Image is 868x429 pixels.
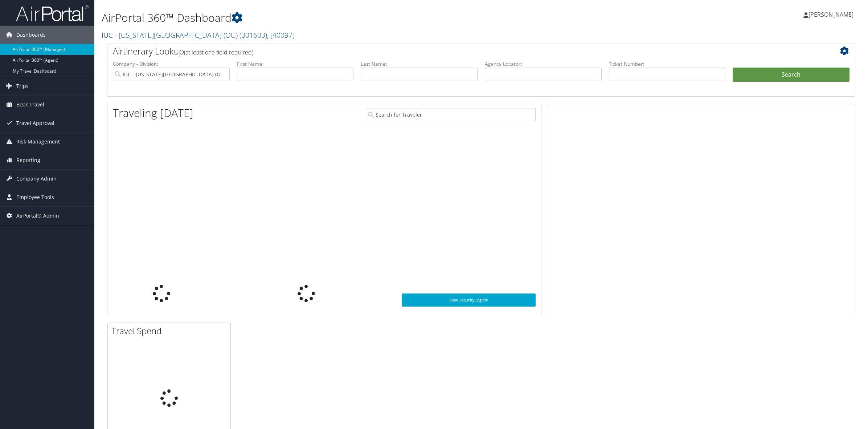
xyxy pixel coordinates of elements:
a: [PERSON_NAME] [803,4,861,25]
label: Company - Division: [113,60,230,68]
span: Trips [16,77,29,95]
a: IUC - [US_STATE][GEOGRAPHIC_DATA] (OU) [102,30,295,40]
h2: Travel Spend [111,325,230,337]
h1: AirPortal 360™ Dashboard [102,10,608,25]
label: First Name: [237,60,354,68]
button: Search [733,68,849,82]
h1: Traveling [DATE] [113,105,193,121]
span: Employee Tools [16,188,54,206]
a: View SecurityLogic® [402,294,535,307]
h2: Airtinerary Lookup [113,45,787,57]
img: airportal-logo.png [16,5,89,22]
label: Ticket Number: [609,60,726,68]
span: Risk Management [16,133,60,151]
span: Dashboards [16,26,46,44]
span: Travel Approval [16,114,54,132]
span: , [ 40097 ] [267,30,295,40]
span: Company Admin [16,170,57,188]
label: Last Name: [361,60,478,68]
span: [PERSON_NAME] [808,11,853,19]
span: Reporting [16,151,40,169]
span: (at least one field required) [184,48,253,56]
label: Agency Locator: [485,60,602,68]
span: Book Travel [16,96,44,114]
input: Search for Traveler [366,108,536,121]
span: AirPortal® Admin [16,207,59,225]
span: ( 301603 ) [239,30,267,40]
